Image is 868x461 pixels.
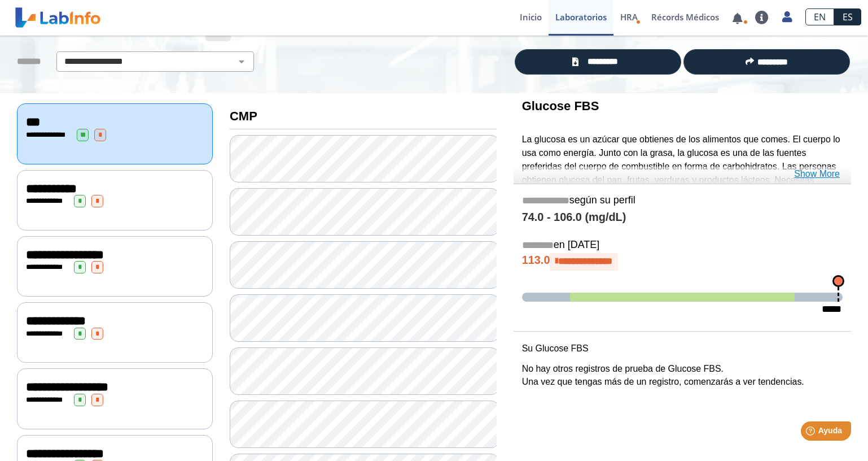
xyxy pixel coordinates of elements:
h5: en [DATE] [522,239,843,252]
p: No hay otros registros de prueba de Glucose FBS. Una vez que tengas más de un registro, comenzará... [522,362,843,389]
h4: 113.0 [522,253,843,270]
h5: según su perfil [522,194,843,207]
h4: 74.0 - 106.0 (mg/dL) [522,211,843,224]
b: CMP [230,109,257,123]
b: Glucose FBS [522,99,599,113]
a: ES [834,8,861,25]
p: La glucosa es un azúcar que obtienes de los alimentos que comes. El cuerpo lo usa como energía. J... [522,133,843,227]
a: Show More [794,167,840,181]
a: EN [805,8,834,25]
p: Su Glucose FBS [522,342,843,355]
iframe: Help widget launcher [768,417,856,449]
span: HRA [620,11,638,23]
